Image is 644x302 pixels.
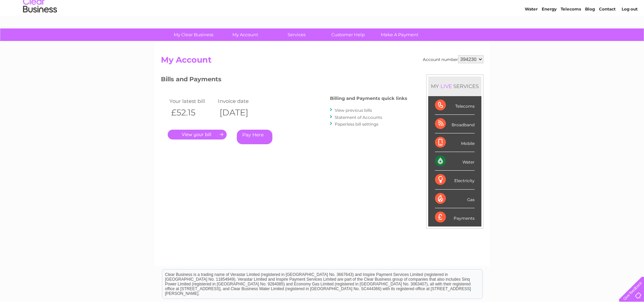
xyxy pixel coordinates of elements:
[435,133,475,152] div: Mobile
[168,106,216,120] th: £52.15
[525,29,538,34] a: Water
[585,29,595,34] a: Blog
[435,190,475,208] div: Gas
[237,130,272,144] a: Pay Here
[372,28,428,41] a: Make A Payment
[542,29,557,34] a: Energy
[622,29,638,34] a: Log out
[320,28,376,41] a: Customer Help
[435,115,475,133] div: Broadband
[217,28,273,41] a: My Account
[23,18,57,38] img: logo.png
[435,171,475,189] div: Electricity
[216,106,265,120] th: [DATE]
[435,96,475,115] div: Telecoms
[162,4,482,33] div: Clear Business is a trading name of Verastar Limited (registered in [GEOGRAPHIC_DATA] No. 3667643...
[168,96,216,106] td: Your latest bill
[330,96,407,101] h4: Billing and Payments quick links
[166,28,222,41] a: My Clear Business
[435,208,475,226] div: Payments
[161,55,483,68] h2: My Account
[561,29,581,34] a: Telecoms
[335,122,378,127] a: Paperless bill settings
[269,28,325,41] a: Services
[423,55,483,63] div: Account number
[335,108,372,113] a: View previous bills
[516,3,563,12] a: 0333 014 3131
[435,152,475,171] div: Water
[599,29,616,34] a: Contact
[428,77,481,96] div: MY SERVICES
[161,74,407,86] h3: Bills and Payments
[216,96,265,106] td: Invoice date
[439,83,453,89] div: LIVE
[335,115,382,120] a: Statement of Accounts
[168,130,227,139] a: .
